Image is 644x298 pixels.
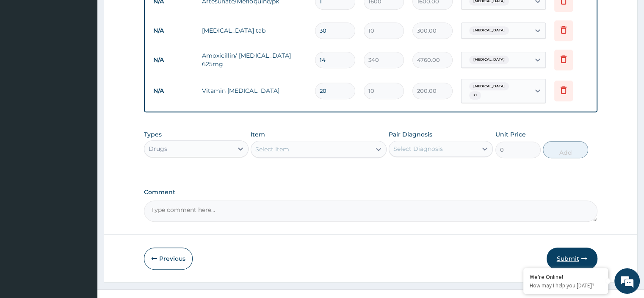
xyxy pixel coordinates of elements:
label: Unit Price [495,130,526,139]
div: We're Online! [530,273,602,281]
span: [MEDICAL_DATA] [469,26,509,35]
span: We're online! [49,93,117,178]
label: Comment [144,189,597,196]
td: Amoxicillin/ [MEDICAL_DATA] 625mg [198,47,310,72]
div: Minimize live chat window [139,4,159,25]
div: Chat with us now [44,47,142,58]
div: Drugs [149,145,167,153]
div: Select Diagnosis [393,145,443,153]
label: Types [144,131,162,138]
td: N/A [149,52,198,68]
span: + 1 [469,91,481,100]
label: Item [251,130,265,139]
span: [MEDICAL_DATA] [469,82,509,91]
div: Select Item [255,145,289,153]
button: Previous [144,248,193,270]
label: Pair Diagnosis [389,130,432,139]
p: How may I help you today? [530,282,602,289]
td: [MEDICAL_DATA] tab [198,22,310,39]
td: Vitamin [MEDICAL_DATA] [198,82,310,99]
td: N/A [149,23,198,39]
span: [MEDICAL_DATA] [469,56,509,64]
td: N/A [149,83,198,99]
button: Add [543,141,588,158]
textarea: Type your message and hit 'Enter' [4,204,161,234]
img: d_794563401_company_1708531726252_794563401 [16,42,34,64]
button: Submit [547,248,597,270]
